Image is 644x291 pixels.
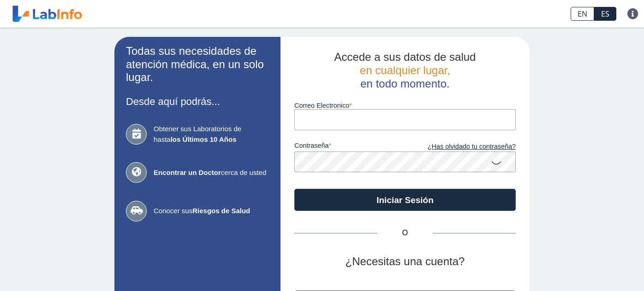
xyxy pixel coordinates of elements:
[360,77,449,90] span: en todo momento.
[294,102,516,109] label: Correo Electronico
[360,64,450,76] span: en cualquier lugar,
[294,189,516,211] button: Iniciar Sesión
[154,206,269,216] span: Conocer sus
[294,142,405,152] label: contraseña
[171,135,237,143] b: los Últimos 10 Años
[594,7,616,21] a: ES
[571,7,594,21] a: EN
[334,51,476,63] span: Accede a sus datos de salud
[377,227,433,239] span: O
[294,255,516,268] h2: ¿Necesitas una cuenta?
[405,142,516,152] a: ¿Has olvidado tu contraseña?
[154,169,221,176] b: Encontrar un Doctor
[126,45,269,84] h2: Todas sus necesidades de atención médica, en un solo lugar.
[154,124,269,145] span: Obtener sus Laboratorios de hasta
[126,96,269,107] h3: Desde aquí podrás...
[154,168,269,178] span: cerca de usted
[192,207,250,215] b: Riesgos de Salud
